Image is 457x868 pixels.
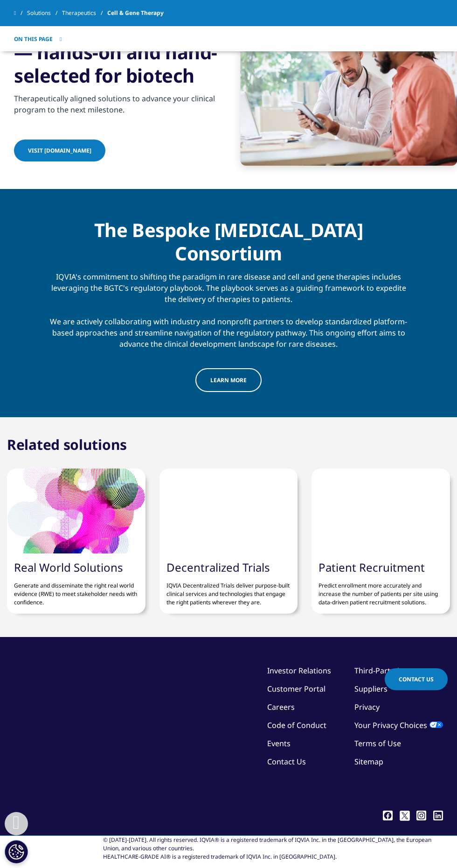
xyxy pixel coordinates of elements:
[267,684,325,694] a: Customer Portal
[195,368,262,392] a: LEARN MORE
[166,560,270,575] a: Decentralized Trials
[267,756,306,767] a: Contact Us
[14,17,231,87] h3: Therapeutic expertise — hands-on and hand-selected for biotech
[14,35,62,43] button: On This Page
[385,668,448,690] a: Contact Us
[319,560,425,575] a: Patient Recruitment
[103,836,443,861] div: © [DATE]-[DATE]. All rights reserved. IQVIA® is a registered trademark of IQVIA Inc. in the [GEOG...
[319,574,443,607] p: Predict enrollment more accurately and increase the number of patients per site using data-driven...
[14,560,123,575] a: Real World Solutions
[107,5,164,21] span: Cell & Gene Therapy
[48,212,409,265] div: The Bespoke [MEDICAL_DATA] Consortium
[354,756,383,767] a: Sitemap
[267,702,295,712] a: Careers
[28,147,91,154] span: Visit [DOMAIN_NAME]
[399,675,434,683] span: Contact Us
[62,5,107,21] a: Therapeutics
[7,435,127,454] h2: Related solutions
[267,720,326,730] a: Code of Conduct
[14,574,138,607] p: Generate and disseminate the right real world evidence (RWE) to meet stakeholder needs with confi...
[354,738,401,749] a: Terms of Use
[210,376,247,384] span: LEARN MORE
[354,684,388,694] a: Suppliers
[48,265,409,350] div: IQVIA's commitment to shifting the paradigm in rare disease and cell and gene therapies includes ...
[354,720,443,730] a: Your Privacy Choices
[14,140,105,161] a: Visit [DOMAIN_NAME]
[354,702,380,712] a: Privacy
[5,840,28,863] button: Cookies Settings
[14,93,231,121] p: Therapeutically aligned solutions to advance your clinical program to the next milestone.
[267,665,331,676] a: Investor Relations
[166,574,291,607] p: IQVIA Decentralized Trials deliver purpose-built clinical services and technologies that engage t...
[354,665,420,676] a: Third-Party Access
[27,5,62,21] a: Solutions
[267,738,291,749] a: Events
